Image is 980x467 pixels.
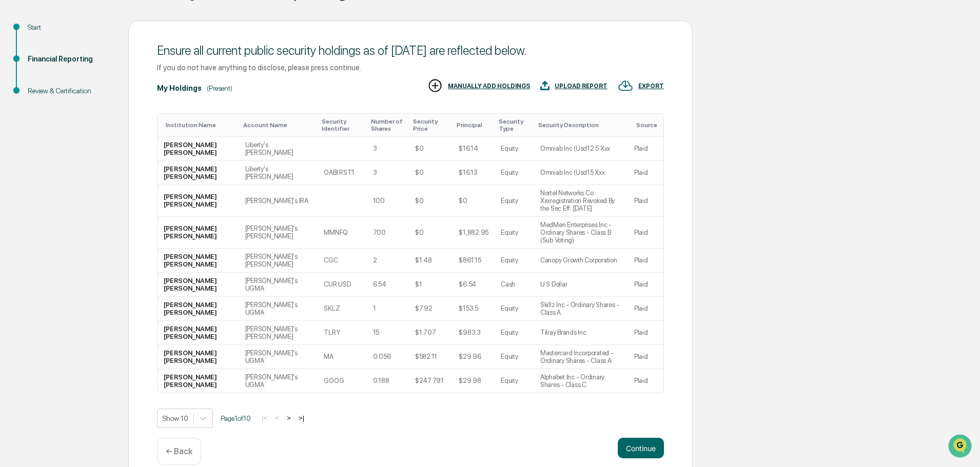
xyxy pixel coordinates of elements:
[409,273,453,297] td: $1
[453,161,495,185] td: $16.13
[409,369,453,393] td: $247.791
[239,369,318,393] td: [PERSON_NAME]'s UGMA
[157,63,664,72] div: If you do not have anything to disclose, please press continue.
[534,321,628,345] td: Tilray Brands Inc
[21,149,65,159] span: Data Lookup
[367,297,409,321] td: 1
[628,185,663,217] td: Plaid
[367,273,409,297] td: 6.54
[495,369,534,393] td: Equity
[318,217,366,249] td: MMNFQ
[495,249,534,273] td: Equity
[28,54,112,65] div: Financial Reporting
[495,345,534,369] td: Equity
[239,249,318,273] td: [PERSON_NAME]'s [PERSON_NAME]
[239,161,318,185] td: Liberty's [PERSON_NAME]
[28,22,112,33] div: Start
[367,161,409,185] td: 3
[318,297,366,321] td: SKLZ
[367,321,409,345] td: 15
[10,22,187,38] p: How can we help?
[453,249,495,273] td: $861.15
[495,297,534,321] td: Equity
[367,369,409,393] td: 0.188
[85,129,127,139] span: Attestations
[35,78,168,89] div: Start new chat
[158,249,239,273] td: [PERSON_NAME] [PERSON_NAME]
[409,185,453,217] td: $0
[453,369,495,393] td: $29.98
[453,137,495,161] td: $16.14
[367,137,409,161] td: 3
[239,217,318,249] td: [PERSON_NAME]'s [PERSON_NAME]
[239,273,318,297] td: [PERSON_NAME]'s UGMA
[457,121,491,129] div: Toggle SortBy
[239,137,318,161] td: Liberty's [PERSON_NAME]
[166,446,192,456] p: ← Back
[239,185,318,217] td: [PERSON_NAME]'s IRA
[453,185,495,217] td: $0
[409,345,453,369] td: $582.11
[448,83,530,90] div: MANUALLY ADD HOLDINGS
[102,174,124,181] span: Pylon
[158,185,239,217] td: [PERSON_NAME] [PERSON_NAME]
[409,137,453,161] td: $0
[453,321,495,345] td: $983.3
[540,78,550,93] img: UPLOAD REPORT
[367,345,409,369] td: 0.056
[367,217,409,249] td: 700
[636,121,659,129] div: Toggle SortBy
[243,121,314,129] div: Toggle SortBy
[618,438,664,458] button: Continue
[318,161,366,185] td: OABI.RST1
[534,217,628,249] td: MedMen Enterprises Inc - Ordinary Shares - Class B (Sub Voting)
[453,273,495,297] td: $6.54
[409,249,453,273] td: $1.48
[534,161,628,185] td: Omniab Inc (Usd15 Xxx
[534,297,628,321] td: Skillz Inc - Ordinary Shares - Class A
[158,273,239,297] td: [PERSON_NAME] [PERSON_NAME]
[409,217,453,249] td: $0
[158,217,239,249] td: [PERSON_NAME] [PERSON_NAME]
[174,82,187,94] button: Start new chat
[72,173,124,181] a: Powered byPylon
[495,273,534,297] td: Cash
[628,297,663,321] td: Plaid
[628,161,663,185] td: Plaid
[409,321,453,345] td: $1.707
[10,150,18,158] div: 🔎
[534,369,628,393] td: Alphabet Inc - Ordinary Shares - Class C
[284,414,294,422] button: >
[239,297,318,321] td: [PERSON_NAME]'s UGMA
[534,345,628,369] td: Mastercard Incorporated - Ordinary Shares - Class A
[239,321,318,345] td: [PERSON_NAME]'s [PERSON_NAME]
[28,86,112,96] div: Review & Certification
[6,125,70,144] a: 🖐️Preclearance
[318,273,366,297] td: CUR:USD
[495,185,534,217] td: Equity
[534,185,628,217] td: Nortel Networks Co Xxxregistration Revoked By the Sec Eff: [DATE]
[628,345,663,369] td: Plaid
[166,121,235,129] div: Toggle SortBy
[628,369,663,393] td: Plaid
[495,137,534,161] td: Equity
[207,84,232,92] div: (Present)
[618,78,633,93] img: EXPORT
[318,345,366,369] td: MA
[534,273,628,297] td: U S Dollar
[534,249,628,273] td: Canopy Growth Corporation
[272,414,282,422] button: <
[158,161,239,185] td: [PERSON_NAME] [PERSON_NAME]
[21,129,66,139] span: Preclearance
[74,130,83,138] div: 🗄️
[239,345,318,369] td: [PERSON_NAME]'s UGMA
[10,78,29,97] img: 1746055101610-c473b297-6a78-478c-a979-82029cc54cd1
[638,83,664,90] div: EXPORT
[158,137,239,161] td: [PERSON_NAME] [PERSON_NAME]
[495,217,534,249] td: Equity
[367,249,409,273] td: 2
[534,137,628,161] td: Omniab Inc (Usd12.5 Xxx
[628,321,663,345] td: Plaid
